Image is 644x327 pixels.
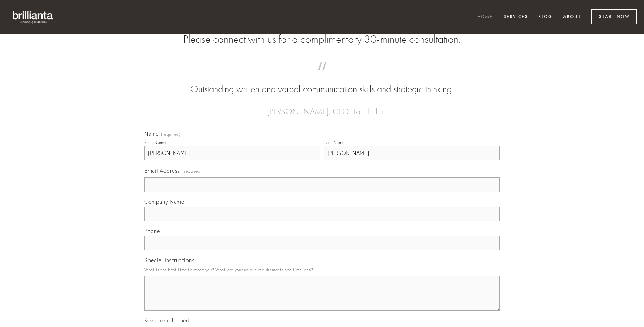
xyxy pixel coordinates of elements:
[144,130,159,137] span: Name
[155,69,489,83] span: “
[499,11,532,23] a: Services
[161,132,181,137] span: (required)
[144,140,166,145] div: First Name
[144,317,189,324] span: Keep me informed
[144,33,500,46] h2: Please connect with us for a complimentary 30-minute consultation.
[7,7,59,27] img: brillianta - research, strategy, marketing
[144,227,160,234] span: Phone
[324,140,345,145] div: Last Name
[144,167,180,174] span: Email Address
[559,11,585,23] a: About
[183,166,202,176] span: (required)
[155,96,489,118] figcaption: — [PERSON_NAME], CEO, TouchPlan
[155,69,489,96] blockquote: Outstanding written and verbal communication skills and strategic thinking.
[534,11,557,23] a: Blog
[144,265,500,274] p: What is the best time to reach you? What are your unique requirements and timelines?
[591,9,637,24] a: Start Now
[144,257,194,264] span: Special Instructions
[473,11,497,23] a: Home
[144,198,184,205] span: Company Name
